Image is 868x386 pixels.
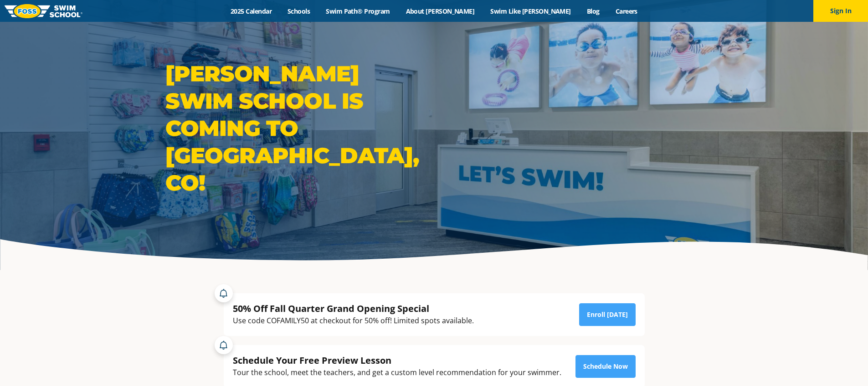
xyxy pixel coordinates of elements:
[5,4,82,18] img: FOSS Swim School Logo
[233,366,561,379] div: Tour the school, meet the teachers, and get a custom level recommendation for your swimmer.
[233,302,474,315] div: 50% Off Fall Quarter Grand Opening Special
[233,315,474,327] div: Use code COFAMILY50 at checkout for 50% off! Limited spots available.
[579,7,607,15] a: Blog
[575,355,636,378] a: Schedule Now
[223,7,280,15] a: 2025 Calendar
[398,7,483,15] a: About [PERSON_NAME]
[579,303,636,326] a: Enroll [DATE]
[280,7,318,15] a: Schools
[318,7,398,15] a: Swim Path® Program
[165,60,430,196] h1: [PERSON_NAME] Swim School is coming to [GEOGRAPHIC_DATA], CO!
[483,7,579,15] a: Swim Like [PERSON_NAME]
[233,354,561,366] div: Schedule Your Free Preview Lesson
[607,7,645,15] a: Careers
